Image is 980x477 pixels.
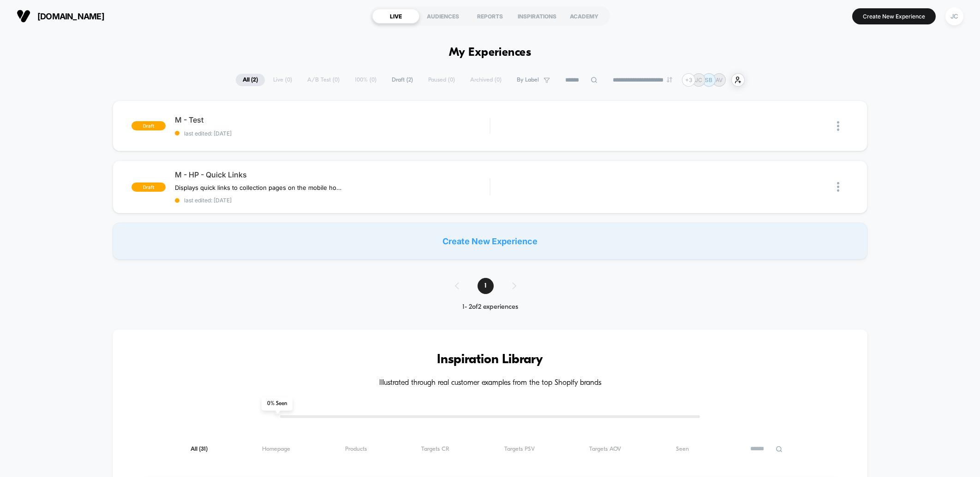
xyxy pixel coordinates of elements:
[419,9,466,24] div: AUDIENCES
[236,74,265,86] span: All ( 2 )
[682,73,695,87] div: + 3
[140,379,839,388] h4: Illustrated through real customer examples from the top Shopify brands
[667,77,672,82] img: end
[449,46,532,59] h1: My Experiences
[113,223,867,259] div: Create New Experience
[262,446,290,453] span: Homepage
[175,130,490,137] span: last edited: [DATE]
[561,9,608,24] div: ACADEMY
[716,77,723,83] p: AV
[478,278,494,294] span: 1
[446,303,535,311] div: 1 - 2 of 2 experiences
[175,115,490,124] span: M - Test
[17,9,30,23] img: Visually logo
[262,397,293,411] span: 0 % Seen
[504,446,535,453] span: Targets PSV
[175,170,490,179] span: M - HP - Quick Links
[517,77,539,83] span: By Label
[175,197,490,204] span: last edited: [DATE]
[131,183,166,192] span: draft
[421,446,449,453] span: Targets CR
[37,12,104,21] span: [DOMAIN_NAME]
[705,77,712,83] p: SB
[466,9,514,24] div: REPORTS
[695,77,702,83] p: JC
[385,74,420,86] span: Draft ( 2 )
[372,9,419,24] div: LIVE
[837,182,839,192] img: close
[837,121,839,131] img: close
[676,446,689,453] span: Seen
[945,7,963,25] div: JC
[131,121,166,130] span: draft
[943,7,966,26] button: JC
[589,446,621,453] span: Targets AOV
[191,446,208,453] span: All
[852,8,936,24] button: Create New Experience
[514,9,561,24] div: INSPIRATIONS
[175,184,346,191] span: Displays quick links to collection pages on the mobile homepage.
[14,9,107,24] button: [DOMAIN_NAME]
[345,446,367,453] span: Products
[199,446,208,452] span: ( 31 )
[140,353,839,367] h3: Inspiration Library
